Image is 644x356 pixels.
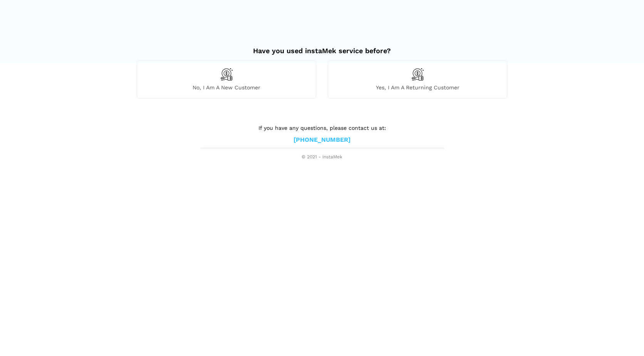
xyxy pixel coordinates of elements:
[137,84,316,91] span: No, I am a new customer
[293,136,351,144] a: [PHONE_NUMBER]
[201,154,443,160] span: © 2021 - instaMek
[137,39,507,55] h2: Have you used instaMek service before?
[328,84,507,91] span: Yes, I am a returning customer
[201,124,443,132] p: If you have any questions, please contact us at:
